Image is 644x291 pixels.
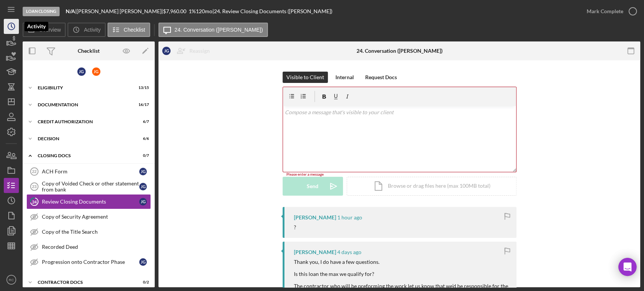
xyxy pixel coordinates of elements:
[357,48,443,54] div: 24. Conversation ([PERSON_NAME])
[38,86,130,90] div: Eligibility
[42,229,151,235] div: Copy of the Title Search
[163,8,189,14] div: $7,960.00
[26,239,151,254] a: Recorded Deed
[9,278,14,282] text: RC
[587,4,623,19] div: Mark Complete
[23,23,66,37] button: Overview
[579,4,640,19] button: Mark Complete
[26,254,151,270] a: Progression onto Contractor PhaseJG
[162,47,171,55] div: J G
[66,8,77,14] div: |
[139,168,147,175] div: J G
[135,119,149,124] div: 6 / 7
[4,272,19,287] button: RC
[283,72,328,83] button: Visible to Client
[139,258,147,266] div: J G
[124,27,145,33] label: Checklist
[294,214,336,221] div: [PERSON_NAME]
[158,23,268,37] button: 24. Conversation ([PERSON_NAME])
[175,27,263,33] label: 24. Conversation ([PERSON_NAME])
[283,172,516,177] div: Please enter a message
[39,27,61,33] label: Overview
[77,8,163,14] div: [PERSON_NAME] [PERSON_NAME] |
[42,214,151,220] div: Copy of Security Agreement
[68,23,105,37] button: Activity
[108,23,150,37] button: Checklist
[286,72,324,83] div: Visible to Client
[42,168,139,175] div: ACH Form
[38,153,130,158] div: CLOSING DOCS
[38,280,130,285] div: Contractor Docs
[189,8,196,14] div: 1 %
[77,67,86,76] div: J G
[32,169,37,174] tspan: 22
[42,181,139,193] div: Copy of Voided Check or other statement from bank
[42,259,139,265] div: Progression onto Contractor Phase
[618,258,636,276] div: Open Intercom Messenger
[139,183,147,190] div: J G
[294,224,296,230] div: ?
[26,224,151,239] a: Copy of the Title Search
[135,86,149,90] div: 13 / 15
[139,198,147,205] div: J G
[307,177,318,196] div: Send
[361,72,401,83] button: Request Docs
[196,8,212,14] div: 120 mo
[26,164,151,179] a: 22ACH FormJG
[337,249,361,255] time: 2025-08-25 21:22
[283,177,343,196] button: Send
[135,103,149,107] div: 16 / 17
[92,67,100,76] div: J G
[335,72,354,83] div: Internal
[26,179,151,194] a: 23Copy of Voided Check or other statement from bankJG
[365,72,397,83] div: Request Docs
[38,119,130,124] div: CREDIT AUTHORIZATION
[135,153,149,158] div: 0 / 7
[38,103,130,107] div: Documentation
[32,199,37,204] tspan: 24
[42,244,151,250] div: Recorded Deed
[294,249,336,255] div: [PERSON_NAME]
[42,199,139,205] div: Review Closing Documents
[135,136,149,141] div: 6 / 6
[32,184,37,189] tspan: 23
[26,194,151,209] a: 24Review Closing DocumentsJG
[337,214,362,221] time: 2025-08-29 12:31
[158,43,217,58] button: JGReassign
[78,48,100,54] div: Checklist
[212,8,332,14] div: | 24. Review Closing Documents ([PERSON_NAME])
[84,27,100,33] label: Activity
[332,72,358,83] button: Internal
[26,209,151,224] a: Copy of Security Agreement
[23,7,60,16] div: Loan Closing
[66,8,75,14] b: N/A
[135,280,149,285] div: 0 / 2
[38,136,130,141] div: Decision
[189,43,210,58] div: Reassign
